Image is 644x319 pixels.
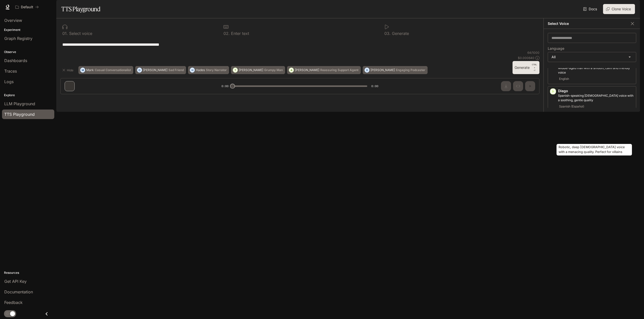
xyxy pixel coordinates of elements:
div: Robotic, deep [DEMOGRAPHIC_DATA] voice with a menacing quality. Perfect for villains [557,144,632,155]
button: HHadesStory Narrator [188,66,229,74]
a: Docs [582,4,599,14]
p: 0 3 . [384,31,391,35]
p: Generate [391,31,409,35]
div: D [365,66,369,74]
p: Engaging Podcaster [396,69,425,72]
p: Diego [558,88,634,93]
p: Middle-aged man with a smooth, calm and friendly voice [558,66,634,75]
button: GenerateCTRL +⏎ [513,61,539,74]
h1: TTS Playground [61,4,100,14]
p: Grumpy Man [264,69,283,72]
p: Mark [86,69,94,72]
p: 0 1 . [62,31,68,35]
p: [PERSON_NAME] [371,69,395,72]
button: All workspaces [13,2,41,12]
p: Select voice [68,31,92,35]
div: O [137,66,142,74]
div: All [548,52,636,62]
p: [PERSON_NAME] [143,69,167,72]
p: CTRL + [532,63,537,69]
p: [PERSON_NAME] [239,69,263,72]
p: Default [21,5,33,9]
p: 64 / 1000 [527,50,539,55]
button: A[PERSON_NAME]Reassuring Support Agent [287,66,361,74]
p: Spanish-speaking male voice with a soothing, gentle quality [558,93,634,102]
button: Hide [60,66,76,74]
p: Reassuring Support Agent [320,69,358,72]
div: T [233,66,238,74]
p: Casual Conversationalist [95,69,131,72]
span: English [558,76,570,82]
p: $ 0.000640 [518,56,534,60]
button: T[PERSON_NAME]Grumpy Man [231,66,285,74]
p: Story Narrator [206,69,227,72]
span: Spanish (Español) [558,103,585,110]
p: 0 2 . [223,31,230,35]
div: A [289,66,294,74]
p: Language [548,47,564,50]
button: Clone Voice [603,4,635,14]
p: [PERSON_NAME] [295,69,319,72]
p: Sad Friend [168,69,184,72]
button: MMarkCasual Conversationalist [78,66,133,74]
p: Hades [196,69,205,72]
div: M [80,66,85,74]
p: ⏎ [532,63,537,72]
button: D[PERSON_NAME]Engaging Podcaster [363,66,428,74]
button: O[PERSON_NAME]Sad Friend [135,66,186,74]
div: H [190,66,195,74]
p: Enter text [230,31,249,35]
